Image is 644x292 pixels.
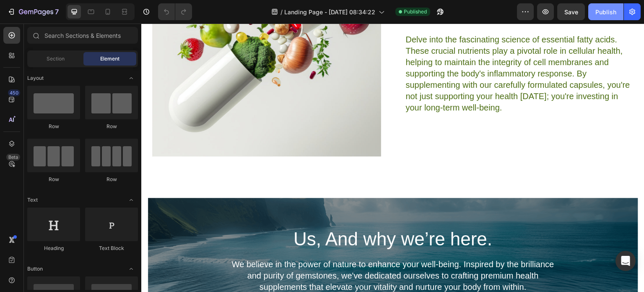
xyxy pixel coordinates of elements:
div: Row [85,176,138,183]
span: Published [404,8,427,16]
span: / [280,8,283,16]
iframe: Design area [141,24,644,292]
div: Open Intercom Messenger [615,251,636,271]
div: Text Block [85,245,138,252]
div: Row [27,176,80,183]
p: 7 [55,7,59,17]
span: Layout [27,74,44,82]
span: Toggle open [125,262,138,276]
span: Toggle open [125,71,138,85]
div: 450 [8,89,20,96]
div: Row [85,123,138,130]
div: Undo/Redo [158,3,192,20]
span: Text [27,196,38,204]
span: Toggle open [125,193,138,207]
span: Button [27,265,43,273]
p: Delve into the fascinating science of essential fatty acids. These crucial nutrients play a pivot... [265,11,492,90]
div: Beta [6,154,20,160]
input: Search Sections & Elements [27,27,138,44]
span: Element [100,55,119,63]
div: Heading [27,245,80,252]
span: Landing Page - [DATE] 08:34:22 [284,8,375,16]
div: Row [27,123,80,130]
span: Section [47,55,65,63]
div: Publish [595,8,616,16]
p: We believe in the power of nature to enhance your well-being. Inspired by the brilliance and puri... [83,235,421,269]
span: Save [564,8,578,16]
button: Save [557,3,585,20]
h2: Us, And why we’re here. [6,203,497,228]
button: 7 [3,3,62,20]
button: Publish [588,3,623,20]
